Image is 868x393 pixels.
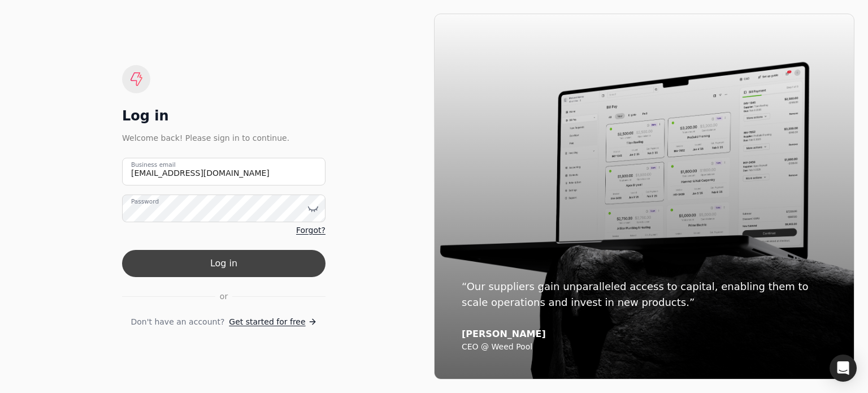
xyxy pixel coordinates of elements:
[229,316,305,328] span: Get started for free
[122,107,325,125] div: Log in
[131,161,176,170] label: Business email
[122,250,325,277] button: Log in
[122,132,325,144] div: Welcome back! Please sign in to continue.
[462,329,827,340] div: [PERSON_NAME]
[131,316,224,328] span: Don't have an account?
[131,197,159,206] label: Password
[462,342,827,352] div: CEO @ Weed Pool
[229,316,316,328] a: Get started for free
[296,224,325,236] a: Forgot?
[830,355,857,382] div: Open Intercom Messenger
[220,291,228,303] span: or
[462,279,827,310] div: “Our suppliers gain unparalleled access to capital, enabling them to scale operations and invest ...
